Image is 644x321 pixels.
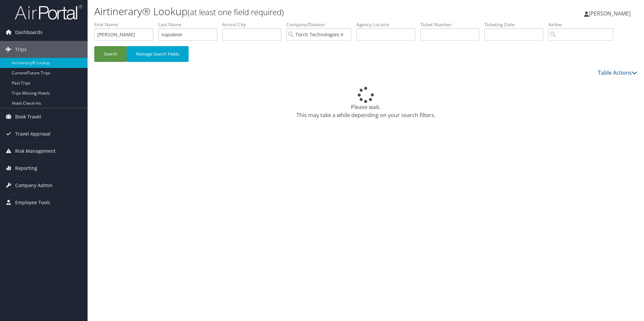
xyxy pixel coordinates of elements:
[15,41,27,58] span: Trips
[598,69,637,76] a: Table Actions
[15,194,50,211] span: Employee Tools
[584,3,637,24] a: [PERSON_NAME]
[420,21,484,28] label: Ticket Number
[589,10,631,17] span: [PERSON_NAME]
[356,21,420,28] label: Agency Locator
[94,87,637,119] div: Please wait. This may take a while depending on your search filters.
[548,21,618,28] label: Airline
[127,46,189,62] button: Manage Search Fields
[15,108,41,125] span: Book Travel
[188,6,284,17] small: (at least one field required)
[94,21,158,28] label: First Name
[15,24,42,41] span: Dashboards
[15,4,82,20] img: airportal-logo.png
[222,21,286,28] label: Arrival City
[484,21,548,28] label: Ticketing Date
[15,160,37,177] span: Reporting
[286,21,356,28] label: Company/Division
[15,177,53,194] span: Company Admin
[94,46,127,62] button: Search
[15,126,51,142] span: Travel Approval
[94,4,456,19] h1: Airtinerary® Lookup
[158,21,222,28] label: Last Name
[15,143,56,159] span: Risk Management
